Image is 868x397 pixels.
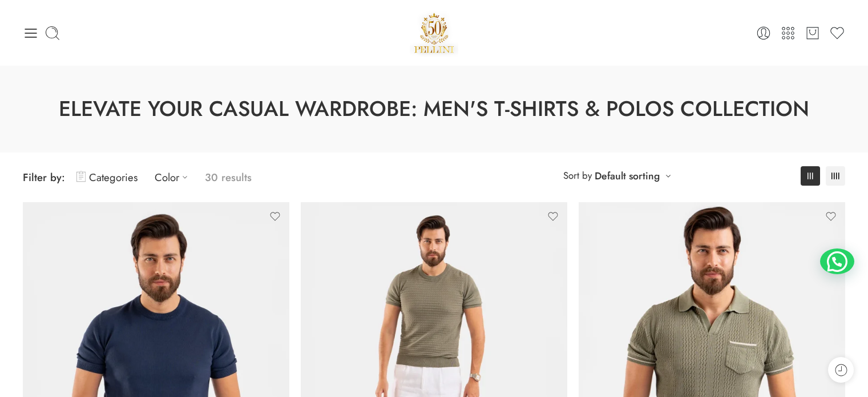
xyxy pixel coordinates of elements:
[76,164,138,191] a: Categories
[410,9,459,57] a: Pellini -
[23,170,65,185] span: Filter by:
[29,94,839,124] h1: Elevate Your Casual Wardrobe: Men's T-Shirts & Polos Collection
[563,166,592,185] span: Sort by
[756,25,772,41] a: Login / Register
[829,25,845,41] a: Wishlist
[410,9,459,57] img: Pellini
[805,25,821,41] a: Cart
[205,164,252,191] p: 30 results
[595,168,660,184] a: Default sorting
[155,164,193,191] a: Color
